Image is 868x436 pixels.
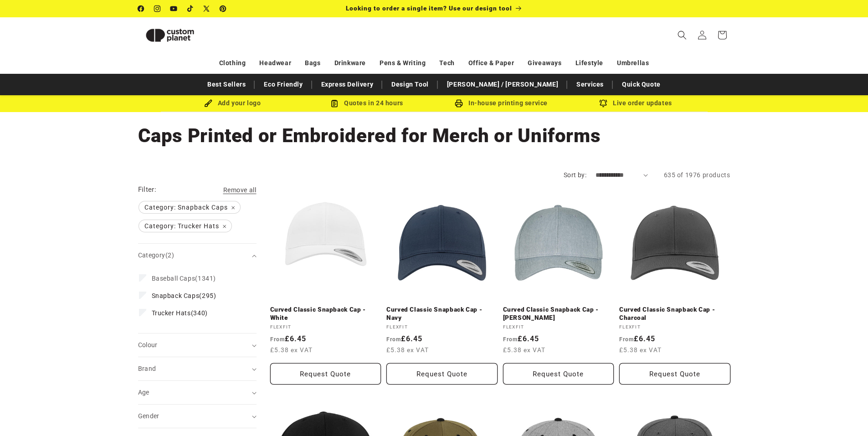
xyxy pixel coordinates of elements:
[386,306,498,322] a: Curved Classic Snapback Cap - Navy
[138,123,730,148] h1: Caps Printed or Embroidered for Merch or Uniforms
[305,55,320,71] a: Bags
[330,99,339,108] img: Order Updates Icon
[619,363,730,385] button: Request Quote
[380,55,426,71] a: Pens & Writing
[138,357,257,380] summary: Brand (0 selected)
[528,55,561,71] a: Giveaways
[138,341,158,349] span: Colour
[165,251,174,259] span: (2)
[503,306,614,322] a: Curved Classic Snapback Cap - [PERSON_NAME]
[434,97,569,109] div: In-house printing service
[152,309,191,317] span: Trucker Hats
[270,363,381,385] button: Request Quote
[138,185,157,195] h2: Filter:
[138,365,156,372] span: Brand
[572,77,608,92] a: Services
[223,186,257,194] span: Remove all
[468,55,514,71] a: Office & Paper
[138,412,159,420] span: Gender
[455,99,463,108] img: In-house printing
[203,77,250,92] a: Best Sellers
[223,185,257,196] a: Remove all
[204,99,212,108] img: Brush Icon
[152,275,195,282] span: Baseball Caps
[346,5,512,12] span: Looking to order a single item? Use our design tool
[664,171,730,179] span: 635 of 1976 products
[575,55,603,71] a: Lifestyle
[138,21,202,50] img: Custom Planet
[152,292,216,300] span: (295)
[300,97,434,109] div: Quotes in 24 hours
[152,274,216,282] span: (1341)
[270,306,381,322] a: Curved Classic Snapback Cap - White
[503,363,614,385] button: Request Quote
[564,171,586,179] label: Sort by:
[617,55,649,71] a: Umbrellas
[442,77,563,92] a: [PERSON_NAME] / [PERSON_NAME]
[138,220,232,232] a: Category: Trucker Hats
[617,77,665,92] a: Quick Quote
[387,77,433,92] a: Design Tool
[599,99,607,108] img: Order updates
[138,251,174,259] span: Category
[619,306,730,322] a: Curved Classic Snapback Cap - Charcoal
[152,292,200,299] span: Snapback Caps
[138,244,257,267] summary: Category (2 selected)
[386,363,498,385] button: Request Quote
[139,201,240,213] span: Category: Snapback Caps
[138,333,257,357] summary: Colour (0 selected)
[138,381,257,404] summary: Age (0 selected)
[259,77,307,92] a: Eco Friendly
[219,55,246,71] a: Clothing
[138,405,257,428] summary: Gender (0 selected)
[716,338,868,436] iframe: Chat Widget
[672,25,692,45] summary: Search
[138,201,241,213] a: Category: Snapback Caps
[334,55,366,71] a: Drinkware
[165,97,300,109] div: Add your logo
[139,220,231,232] span: Category: Trucker Hats
[439,55,454,71] a: Tech
[317,77,378,92] a: Express Delivery
[134,17,232,53] a: Custom Planet
[569,97,703,109] div: Live order updates
[152,309,208,317] span: (340)
[259,55,291,71] a: Headwear
[138,389,149,396] span: Age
